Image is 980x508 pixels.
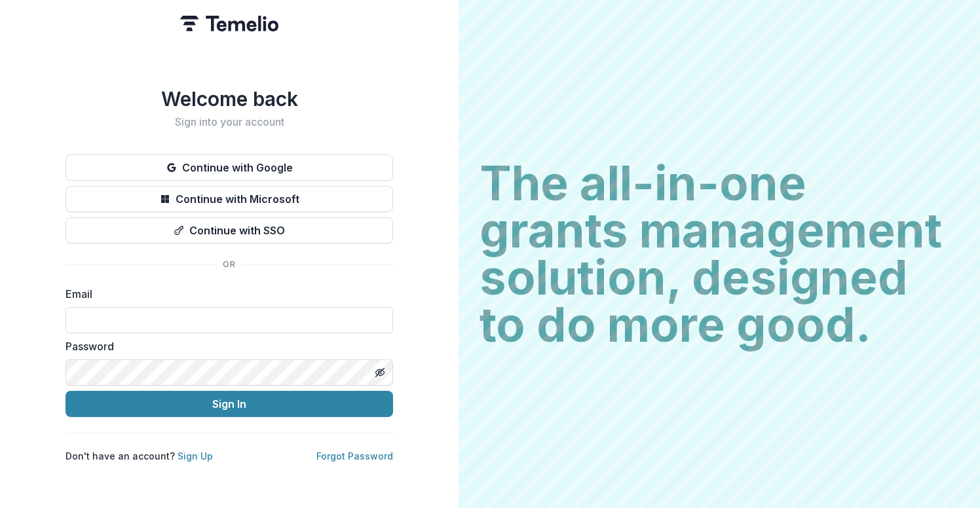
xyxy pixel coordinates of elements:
h1: Welcome back [66,87,393,111]
label: Email [66,286,385,302]
a: Sign Up [178,450,213,462]
label: Password [66,338,385,354]
p: Don't have an account? [66,449,213,463]
button: Continue with Google [66,154,393,181]
button: Toggle password visibility [369,362,390,383]
img: Temelio [180,16,278,31]
button: Continue with SSO [66,217,393,244]
h2: Sign into your account [66,116,393,128]
button: Continue with Microsoft [66,186,393,212]
button: Sign In [66,391,393,417]
a: Forgot Password [316,450,393,462]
